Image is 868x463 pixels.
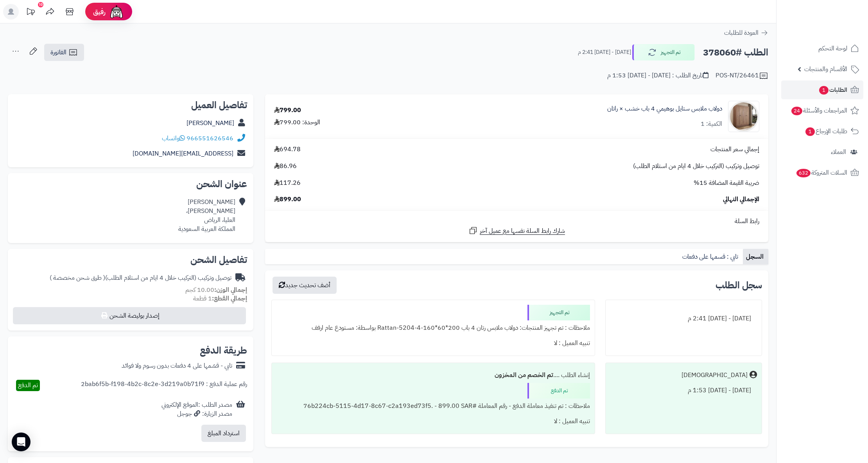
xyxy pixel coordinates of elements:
div: تم التجهيز [527,305,590,320]
a: [EMAIL_ADDRESS][DOMAIN_NAME] [133,149,233,158]
div: [PERSON_NAME] [PERSON_NAME]، العليا، الرياض المملكة العربية السعودية [178,198,235,233]
a: المراجعات والأسئلة24 [781,101,863,120]
div: تنبيه العميل : لا [276,414,590,429]
span: 632 [796,168,811,178]
h2: عنوان الشحن [14,179,247,189]
span: طلبات الإرجاع [805,126,847,137]
button: أضف تحديث جديد [273,277,337,294]
a: تابي : قسمها على دفعات [679,249,743,265]
div: إنشاء الطلب .... [276,368,590,383]
span: شارك رابط السلة نفسها مع عميل آخر [480,227,565,236]
span: 899.00 [274,195,301,204]
a: العودة للطلبات [724,28,768,38]
div: الوحدة: 799.00 [274,118,320,127]
b: تم الخصم من المخزون [495,370,553,380]
h2: الطلب #378060 [703,45,768,61]
span: توصيل وتركيب (التركيب خلال 4 ايام من استلام الطلب) [633,162,759,171]
span: لوحة التحكم [818,43,847,54]
small: 10.00 كجم [185,285,247,295]
strong: إجمالي القطع: [212,294,247,303]
a: السلات المتروكة632 [781,163,863,182]
a: 966551626546 [187,134,233,143]
span: إجمالي سعر المنتجات [710,145,759,154]
span: 694.78 [274,145,301,154]
strong: إجمالي الوزن: [214,285,247,295]
a: واتساب [162,134,185,143]
div: تنبيه العميل : لا [276,336,590,351]
span: العملاء [831,147,846,157]
div: POS-NT/26461 [716,71,768,80]
span: الطلبات [818,84,847,95]
a: السجل [743,249,768,265]
span: رفيق [93,7,106,16]
img: ai-face.png [109,4,124,20]
div: ملاحظات : تم تجهيز المنتجات: دولاب ملابس رتان 4 باب 200*60*160-Rattan-5204-4 بواسطة: مستودع عام ارفف [276,320,590,336]
div: مصدر الزيارة: جوجل [161,409,232,418]
span: العودة للطلبات [724,28,759,38]
a: الطلبات1 [781,80,863,99]
span: الأقسام والمنتجات [804,64,847,75]
h3: سجل الطلب [716,281,762,290]
div: Open Intercom Messenger [12,433,30,451]
div: 10 [38,2,43,7]
div: الكمية: 1 [701,120,722,129]
span: الفاتورة [50,48,66,57]
h2: طريقة الدفع [200,346,247,355]
span: الإجمالي النهائي [723,195,759,204]
img: 1749977265-1-90x90.jpg [728,101,759,132]
span: ضريبة القيمة المضافة 15% [694,179,759,188]
button: تم التجهيز [632,44,695,61]
a: لوحة التحكم [781,39,863,58]
div: [DEMOGRAPHIC_DATA] [681,371,748,380]
h2: تفاصيل العميل [14,100,247,110]
span: 1 [819,86,829,95]
div: 799.00 [274,106,301,115]
div: [DATE] - [DATE] 2:41 م [610,311,757,326]
div: [DATE] - [DATE] 1:53 م [610,383,757,398]
small: 1 قطعة [193,294,247,303]
span: 1 [805,127,815,136]
a: الفاتورة [44,44,84,61]
div: تابي - قسّمها على 4 دفعات بدون رسوم ولا فوائد [122,361,232,370]
span: تم الدفع [18,381,38,390]
span: 24 [791,106,803,116]
div: ملاحظات : تم تنفيذ معاملة الدفع - رقم المعاملة #76b224cb-5115-4d17-8c67-c2a193ed73f5. - 899.00 SAR [276,399,590,414]
div: رابط السلة [268,217,765,226]
span: السلات المتروكة [796,167,847,178]
a: شارك رابط السلة نفسها مع عميل آخر [468,226,565,236]
span: المراجعات والأسئلة [791,105,847,116]
span: 86.96 [274,162,297,171]
div: تم الدفع [527,383,590,399]
a: تحديثات المنصة [21,4,40,21]
h2: تفاصيل الشحن [14,255,247,265]
span: 117.26 [274,179,301,188]
div: مصدر الطلب :الموقع الإلكتروني [161,400,232,418]
button: إصدار بوليصة الشحن [13,307,246,324]
span: ( طرق شحن مخصصة ) [50,273,105,282]
a: [PERSON_NAME] [187,118,234,128]
div: توصيل وتركيب (التركيب خلال 4 ايام من استلام الطلب) [50,274,231,282]
div: رقم عملية الدفع : 2bab6f5b-f198-4b2c-8c2e-3d219a0b71f9 [81,380,247,391]
button: استرداد المبلغ [201,425,246,442]
a: دولاب ملابس ستايل بوهيمي 4 باب خشب × راتان [607,104,722,113]
a: العملاء [781,143,863,161]
small: [DATE] - [DATE] 2:41 م [578,48,631,56]
a: طلبات الإرجاع1 [781,122,863,141]
img: logo-2.png [815,13,861,29]
div: تاريخ الطلب : [DATE] - [DATE] 1:53 م [607,71,708,80]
